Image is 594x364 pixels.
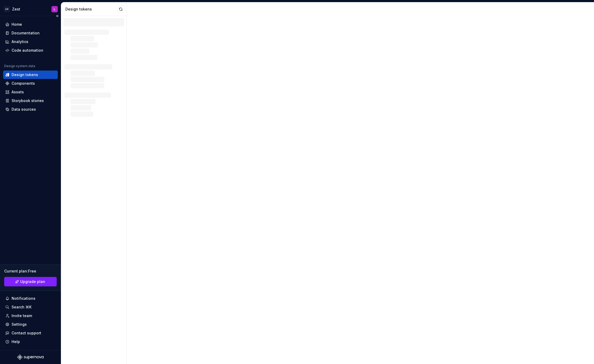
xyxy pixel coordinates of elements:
a: Assets [3,88,58,96]
button: Contact support [3,329,58,337]
div: Contact support [12,330,41,336]
a: Settings [3,320,58,329]
a: Storybook stories [3,97,58,105]
div: Current plan : Free [4,269,57,274]
div: Storybook stories [12,98,44,103]
button: Help [3,338,58,346]
div: Notifications [12,296,35,301]
a: Design tokens [3,71,58,79]
div: L [54,7,55,11]
span: Upgrade plan [20,279,45,284]
a: Components [3,79,58,88]
a: Invite team [3,312,58,320]
div: Settings [12,322,27,327]
div: Home [12,22,22,27]
div: Assets [12,89,24,95]
button: Search ⌘K [3,303,58,311]
div: Invite team [12,313,32,318]
button: Upgrade plan [4,277,57,286]
div: LH [4,6,10,12]
div: Design tokens [65,7,117,12]
div: Analytics [12,39,28,44]
a: Code automation [3,46,58,55]
div: Code automation [12,48,43,53]
button: Collapse sidebar [54,12,61,20]
div: Data sources [12,107,36,112]
div: Zest [12,7,20,12]
div: Help [12,339,20,344]
a: Documentation [3,29,58,37]
div: Design system data [4,64,35,68]
a: Analytics [3,38,58,46]
div: Components [12,81,35,86]
div: Documentation [12,30,40,36]
div: Design tokens [12,72,38,77]
button: LHZestL [1,3,60,15]
a: Data sources [3,105,58,114]
a: Home [3,20,58,29]
svg: Supernova Logo [17,355,44,360]
div: Search ⌘K [12,304,31,310]
button: Notifications [3,294,58,303]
